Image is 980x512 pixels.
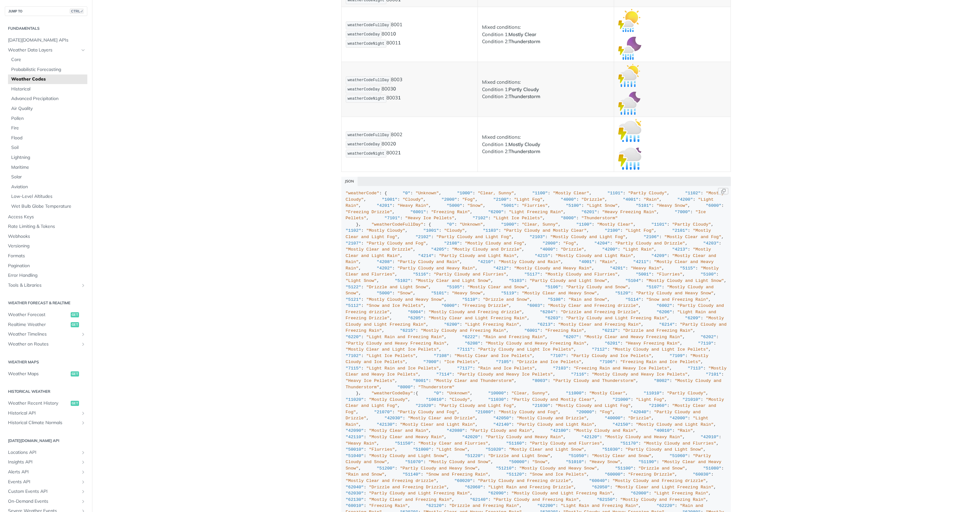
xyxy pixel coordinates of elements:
[348,142,380,147] span: weatherCodeDay
[431,291,447,296] span: "5101"
[568,297,607,302] span: "Rain and Snow"
[382,197,398,202] span: "1001"
[8,84,87,94] a: Historical
[509,141,540,147] strong: Mostly Cloudy
[527,303,543,308] span: "6003"
[493,216,542,221] span: "Light Ice Pellets"
[548,297,563,302] span: "5108"
[81,460,86,465] button: Show subpages for Insights API
[8,114,87,123] a: Pollen
[605,228,620,233] span: "2100"
[8,153,87,162] a: Lightning
[5,281,87,290] a: Tools & LibrariesShow subpages for Tools & Libraries
[8,74,87,84] a: Weather Codes
[677,197,693,202] span: "4200"
[8,371,69,377] span: Weather Maps
[493,197,509,202] span: "2100"
[548,303,638,308] span: "Mostly Clear and Freezing drizzle"
[346,191,379,196] span: "weatherCode"
[377,266,392,271] span: "4202"
[348,23,389,27] span: weatherCodeFullDay
[626,228,654,233] span: "Light Fog"
[482,24,610,45] p: Mixed conditions: Condition 1: Condition 2:
[434,272,506,277] span: "Partly Cloudy and Flurries"
[377,291,392,296] span: "5000"
[81,420,86,425] button: Show subpages for Historical Climate Normals
[514,197,542,202] span: "Light Fog"
[618,9,641,32] img: mostly_clear_thunderstorm_day
[11,66,86,73] span: Probabilistic Forecasting
[618,37,641,60] img: mostly_clear_thunderstorm_night
[8,312,69,318] span: Weather Forecast
[525,272,540,277] span: "5117"
[452,247,522,252] span: "Mostly Cloudy and Drizzle"
[5,467,87,477] a: Alerts APIShow subpages for Alerts API
[8,172,87,182] a: Solar
[439,253,517,258] span: "Partly Cloudy and Light Rain"
[348,97,384,101] span: weatherCodeNight
[581,210,597,214] span: "6201"
[346,228,361,233] span: "1102"
[646,297,708,302] span: "Snow and Freezing Rain"
[11,115,86,122] span: Pollen
[398,150,401,156] strong: 1
[377,260,392,264] span: "4208"
[8,498,79,505] span: On-Demand Events
[452,291,483,296] span: "Heavy Snow"
[346,260,716,271] span: "Mostly Clear and Heavy Rain"
[346,303,361,308] span: "5112"
[5,35,87,45] a: [DATE][DOMAIN_NAME] APIs
[393,86,396,92] strong: 0
[602,247,618,252] span: "4200"
[626,278,641,283] span: "5104"
[540,247,556,252] span: "4000"
[5,26,87,31] h2: Fundamentals
[483,228,499,233] span: "1103"
[5,320,87,330] a: Realtime Weatherget
[395,278,410,283] span: "5102"
[366,285,428,290] span: "Drizzle and Light Snow"
[467,285,527,290] span: "Mostly Clear and Snow"
[680,266,696,271] span: "5115"
[5,45,87,55] a: Weather Data LayersHide subpages for Weather Data Layers
[447,222,454,227] span: "0"
[5,487,87,496] a: Custom Events APIShow subpages for Custom Events API
[509,31,536,37] strong: Mostly Clear
[8,94,87,104] a: Advanced Precipitation
[509,86,539,92] strong: Partly Cloudy
[5,222,87,231] a: Rate Limiting & Tokens
[579,260,595,264] span: "4001"
[398,40,401,46] strong: 1
[398,203,429,208] span: "Heavy Rain"
[478,191,514,196] span: "Clear, Sunny"
[81,332,86,337] button: Show subpages for Weather Timelines
[11,174,86,180] span: Solar
[11,203,86,210] span: Wet Bulb Globe Temperature
[346,191,727,202] span: "Mostly Cloudy"
[11,96,86,102] span: Advanced Precipitation
[405,216,454,221] span: "Heavy Ice Pellets"
[5,477,87,487] a: Events APIShow subpages for Events API
[81,342,86,347] button: Show subpages for Weather on Routes
[8,341,79,347] span: Weather on Routes
[346,297,361,302] span: "5121"
[8,282,79,289] span: Tools & Libraries
[11,193,86,200] span: Low-Level Altitudes
[5,369,87,379] a: Weather Mapsget
[11,105,86,112] span: Air Quality
[530,278,607,283] span: "Partly Cloudy and Light Snow"
[71,322,79,327] span: get
[610,266,626,271] span: "4201"
[636,272,652,277] span: "5001"
[636,203,652,208] span: "5101"
[8,65,87,74] a: Probabilistic Forecasting
[410,210,426,214] span: "6001"
[618,92,641,115] img: partly_cloudy_thunderstorm_night
[81,479,86,485] button: Show subpages for Events API
[618,45,641,51] span: Expand image
[415,191,439,196] span: "Unknown"
[618,119,641,142] img: mostly_cloudy_thunderstorm_day
[566,203,581,208] span: "5100"
[366,241,426,246] span: "Partly Cloudy and Fog"
[81,489,86,494] button: Show subpages for Custom Events API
